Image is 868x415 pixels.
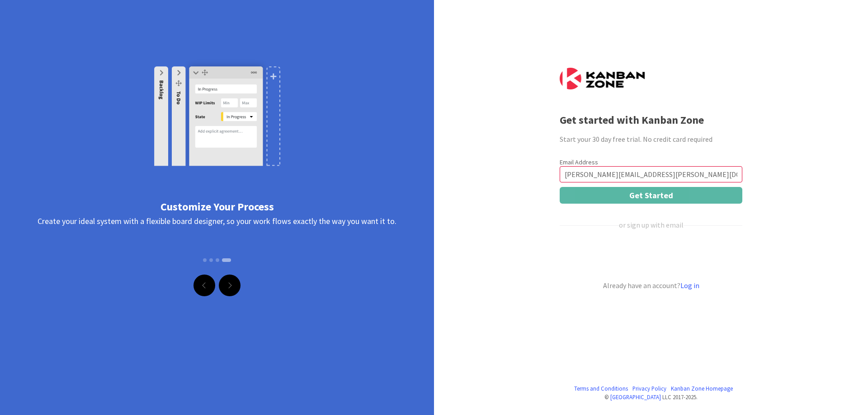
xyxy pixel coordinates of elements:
[560,134,742,145] div: Start your 30 day free trial. No credit card required
[560,280,742,291] div: Already have an account?
[203,254,207,266] button: Slide 1
[555,245,745,265] iframe: Botão Iniciar sessão com o Google
[560,187,742,204] button: Get Started
[632,384,666,393] a: Privacy Policy
[32,199,402,215] div: Customize Your Process
[619,219,684,230] div: or sign up with email
[671,384,733,393] a: Kanban Zone Homepage
[209,254,213,266] button: Slide 2
[560,393,742,401] div: © LLC 2017- 2025 .
[574,384,628,393] a: Terms and Conditions
[680,281,699,290] a: Log in
[32,215,402,274] div: Create your ideal system with a flexible board designer, so your work flows exactly the way you w...
[560,68,645,89] img: Kanban Zone
[560,113,704,127] b: Get started with Kanban Zone
[560,158,598,166] label: Email Address
[222,258,231,262] button: Slide 4
[610,393,661,401] a: [GEOGRAPHIC_DATA]
[216,254,219,266] button: Slide 3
